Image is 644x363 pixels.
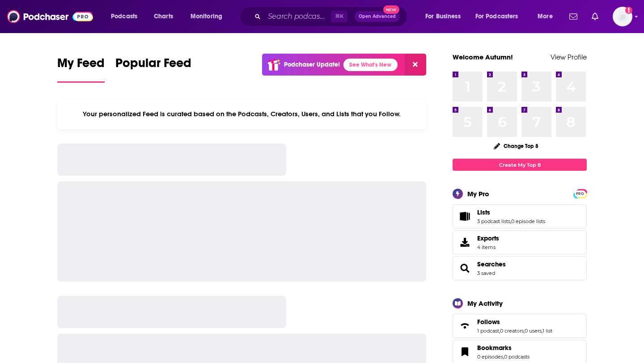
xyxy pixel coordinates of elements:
span: , [510,218,511,224]
a: Bookmarks [477,344,530,352]
div: Your personalized Feed is curated based on the Podcasts, Creators, Users, and Lists that you Follow. [57,99,426,129]
span: Follows [453,314,587,338]
span: ⌘ K [331,11,347,22]
span: For Podcasters [475,10,518,23]
span: 4 items [477,244,499,250]
a: See What's New [343,59,398,71]
a: Exports [453,230,587,254]
a: PRO [575,190,585,197]
a: Follows [477,318,552,326]
a: Follows [456,320,474,332]
img: User Profile [613,7,632,26]
a: Welcome Autumn! [453,53,513,61]
span: Lists [453,204,587,228]
a: View Profile [551,53,587,61]
a: 0 episodes [477,354,503,360]
span: My Feed [57,55,105,76]
span: Charts [154,10,173,23]
a: Lists [477,208,545,216]
a: Lists [456,210,474,223]
a: Bookmarks [456,346,474,358]
div: My Pro [467,190,489,198]
a: Searches [477,260,506,268]
div: Search podcasts, credits, & more... [248,6,416,27]
a: My Feed [57,55,105,83]
a: 3 saved [477,270,495,276]
span: Logged in as autumncomm [613,7,632,26]
a: Popular Feed [115,55,191,83]
button: open menu [531,9,564,24]
a: Charts [148,9,178,24]
a: 1 podcast [477,328,499,334]
a: 1 list [542,328,552,334]
span: Follows [477,318,500,326]
button: Open AdvancedNew [355,11,400,22]
button: open menu [184,9,234,24]
span: , [499,328,500,334]
button: open menu [105,9,149,24]
button: open menu [470,9,531,24]
button: open menu [419,9,472,24]
span: Podcasts [111,10,137,23]
span: Exports [477,234,499,242]
div: My Activity [467,299,503,308]
svg: Add a profile image [625,7,632,14]
span: Exports [456,236,474,249]
a: 0 episode lists [511,218,545,224]
a: 3 podcast lists [477,218,510,224]
span: Searches [453,256,587,280]
span: , [503,354,504,360]
span: More [538,10,553,23]
a: Create My Top 8 [453,159,587,171]
img: Podchaser - Follow, Share and Rate Podcasts [7,8,93,25]
a: 0 creators [500,328,524,334]
span: New [383,5,399,14]
a: 0 podcasts [504,354,530,360]
p: Podchaser Update! [284,61,340,68]
span: Bookmarks [477,344,512,352]
span: , [542,328,542,334]
span: , [524,328,525,334]
span: For Business [425,10,461,23]
a: Show notifications dropdown [588,9,602,24]
span: Monitoring [191,10,222,23]
span: Lists [477,208,490,216]
span: Open Advanced [359,14,396,19]
button: Change Top 8 [488,140,544,152]
button: Show profile menu [613,7,632,26]
a: Searches [456,262,474,274]
a: 0 users [525,328,542,334]
a: Show notifications dropdown [566,9,581,24]
input: Search podcasts, credits, & more... [264,9,331,24]
span: Popular Feed [115,55,191,76]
